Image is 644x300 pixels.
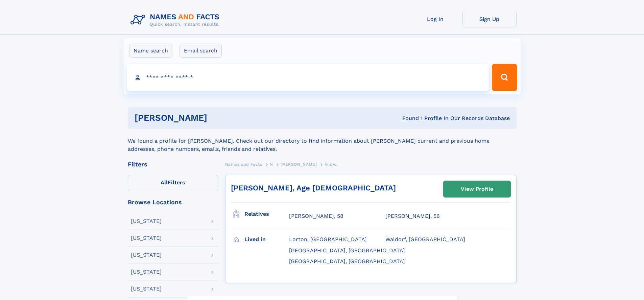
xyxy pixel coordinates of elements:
[462,11,517,27] a: Sign Up
[180,44,222,58] label: Email search
[281,160,317,168] a: [PERSON_NAME]
[225,160,262,168] a: Names and Facts
[281,162,317,167] span: [PERSON_NAME]
[385,212,440,220] a: [PERSON_NAME], 56
[289,258,405,264] span: [GEOGRAPHIC_DATA], [GEOGRAPHIC_DATA]
[244,208,289,220] h3: Relatives
[131,235,162,241] div: [US_STATE]
[127,64,489,91] input: search input
[444,181,510,197] a: View Profile
[128,161,218,167] div: Filters
[305,115,510,122] div: Found 1 Profile In Our Records Database
[289,236,367,243] span: Lorton, [GEOGRAPHIC_DATA]
[270,160,273,168] a: N
[135,114,305,122] h1: [PERSON_NAME]
[244,234,289,245] h3: Lived in
[131,286,162,292] div: [US_STATE]
[128,175,218,191] label: Filters
[161,179,168,186] span: All
[289,212,343,220] a: [PERSON_NAME], 58
[131,269,162,275] div: [US_STATE]
[289,247,405,254] span: [GEOGRAPHIC_DATA], [GEOGRAPHIC_DATA]
[270,162,273,167] span: N
[129,44,172,58] label: Name search
[131,218,162,224] div: [US_STATE]
[128,11,225,29] img: Logo Names and Facts
[231,184,396,192] a: [PERSON_NAME], Age [DEMOGRAPHIC_DATA]
[461,181,493,197] div: View Profile
[408,11,462,27] a: Log In
[492,64,517,91] button: Search Button
[128,129,517,153] div: We found a profile for [PERSON_NAME]. Check out our directory to find information about [PERSON_N...
[385,236,465,243] span: Waldorf, [GEOGRAPHIC_DATA]
[128,199,218,205] div: Browse Locations
[325,162,338,167] span: Andwi
[131,252,162,258] div: [US_STATE]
